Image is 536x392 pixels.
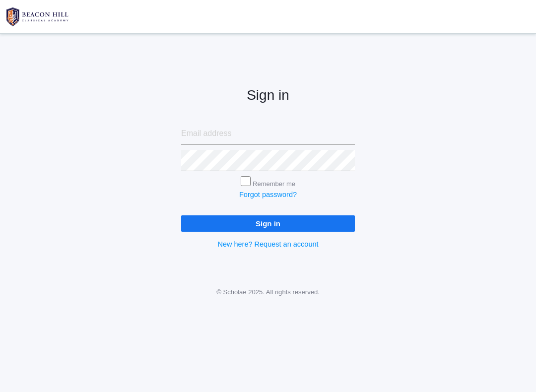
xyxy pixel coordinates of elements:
[253,180,295,188] label: Remember me
[181,88,355,103] h2: Sign in
[217,240,318,248] a: New here? Request an account
[181,215,355,232] input: Sign in
[239,191,297,198] a: Forgot password?
[181,123,355,145] input: Email address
